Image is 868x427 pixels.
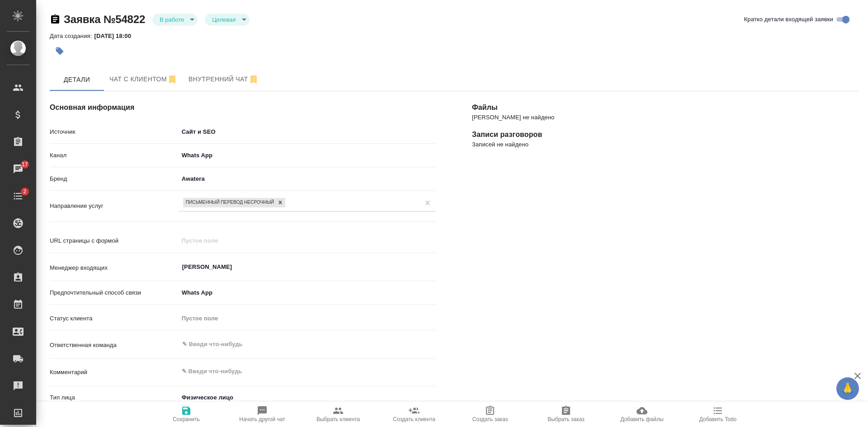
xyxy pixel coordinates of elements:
[316,416,360,422] span: Выбрать клиента
[376,402,452,427] button: Создать клиента
[2,158,34,180] a: 17
[181,339,403,350] input: ✎ Введи что-нибудь
[50,14,61,25] button: Скопировать ссылку
[680,402,756,427] button: Добавить Todo
[431,266,433,268] button: Open
[182,314,425,323] div: Пустое поле
[94,33,138,39] p: [DATE] 18:00
[173,416,200,422] span: Сохранить
[472,416,508,422] span: Создать заказ
[239,416,285,422] span: Начать другой чат
[167,74,178,85] svg: Отписаться
[179,171,436,187] div: Awatera
[50,368,179,377] p: Комментарий
[179,311,436,326] div: Пустое поле
[528,402,604,427] button: Выбрать заказ
[148,402,224,427] button: Сохранить
[50,102,436,113] h4: Основная информация
[189,74,259,85] span: Внутренний чат
[50,174,179,183] p: Бренд
[452,402,528,427] button: Создать заказ
[248,74,259,85] svg: Отписаться
[50,127,179,136] p: Источник
[50,202,179,211] p: Направление услуг
[699,416,736,422] span: Добавить Todo
[431,343,433,345] button: Open
[209,16,238,23] button: Целевая
[50,288,179,297] p: Предпочтительный способ связи
[300,402,376,427] button: Выбрать клиента
[183,198,276,207] div: Письменный перевод несрочный
[152,14,198,26] div: В работе
[836,377,859,400] button: 🙏
[547,416,584,422] span: Выбрать заказ
[205,14,249,26] div: В работе
[50,263,179,272] p: Менеджер входящих
[472,129,858,140] h4: Записи разговоров
[472,102,858,113] h4: Файлы
[179,285,436,300] div: Whats App
[50,33,94,39] p: Дата создания:
[157,16,187,23] button: В работе
[50,236,179,245] p: URL страницы с формой
[744,15,833,24] span: Кратко детали входящей заявки
[179,148,436,163] div: Whats App
[2,185,34,207] a: 2
[50,314,179,323] p: Статус клиента
[104,68,183,91] button: 79035963885 (Elena) - (undefined)
[179,124,436,140] div: Сайт и SEO
[224,402,300,427] button: Начать другой чат
[50,393,179,402] p: Тип лица
[393,416,435,422] span: Создать клиента
[50,151,179,160] p: Канал
[179,390,350,405] div: Физическое лицо
[50,41,70,61] button: Добавить тэг
[109,74,178,85] span: Чат с клиентом
[50,341,179,350] p: Ответственная команда
[840,379,855,398] span: 🙏
[64,13,145,25] a: Заявка №54822
[604,402,680,427] button: Добавить файлы
[620,416,663,422] span: Добавить файлы
[55,74,99,85] span: Детали
[472,113,858,122] p: [PERSON_NAME] не найдено
[179,234,436,247] input: Пустое поле
[472,140,858,149] p: Записей не найдено
[16,160,33,169] span: 17
[18,187,32,196] span: 2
